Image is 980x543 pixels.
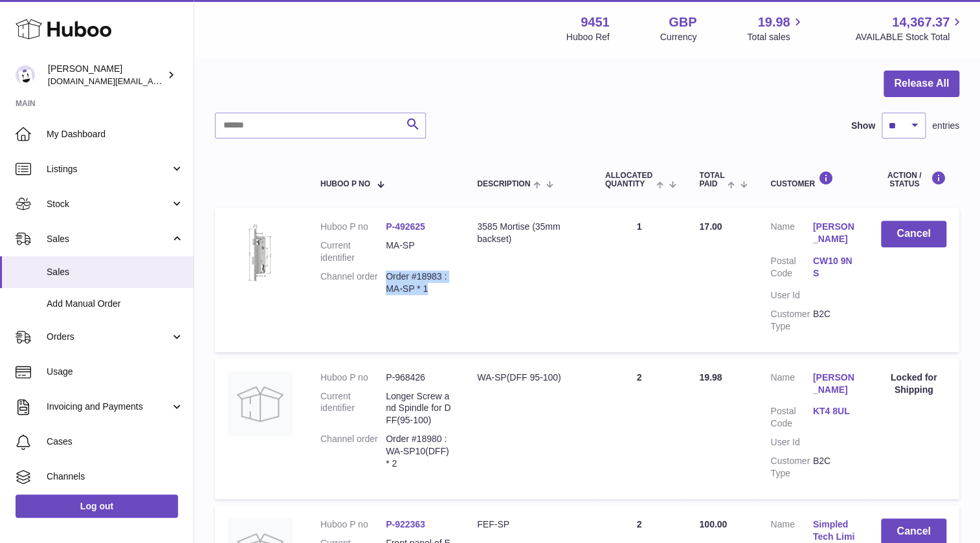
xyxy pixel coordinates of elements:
[747,31,805,43] span: Total sales
[477,180,530,188] span: Description
[813,405,855,417] a: KT4 8UL
[770,289,812,302] dt: User Id
[320,390,386,427] dt: Current identifier
[855,31,964,43] span: AVAILABLE Stock Total
[770,171,855,188] div: Customer
[770,255,812,283] dt: Postal Code
[47,163,170,175] span: Listings
[320,239,386,264] dt: Current identifier
[699,519,727,529] span: 100.00
[47,366,184,378] span: Usage
[770,436,812,449] dt: User Id
[16,65,35,85] img: amir.ch@gmail.com
[605,172,653,188] span: ALLOCATED Quantity
[851,120,875,132] label: Show
[48,63,164,87] div: [PERSON_NAME]
[770,371,812,399] dt: Name
[770,221,812,249] dt: Name
[566,31,610,43] div: Huboo Ref
[892,14,950,31] span: 14,367.37
[47,266,184,278] span: Sales
[47,401,170,413] span: Invoicing and Payments
[228,221,293,285] img: Lift-to-Lock-Mortise-featured-image.png
[932,120,959,132] span: entries
[757,14,790,31] span: 19.98
[813,455,855,480] dd: B2C
[770,405,812,430] dt: Postal Code
[855,14,964,43] a: 14,367.37 AVAILABLE Stock Total
[386,239,451,264] dd: MA-SP
[386,271,451,295] dd: Order #18983 : MA-SP * 1
[813,255,855,280] a: CW10 9NS
[592,359,687,499] td: 2
[477,518,579,531] div: FEF-SP
[47,331,170,343] span: Orders
[320,180,370,188] span: Huboo P no
[320,433,386,470] dt: Channel order
[320,271,386,295] dt: Channel order
[48,76,258,86] span: [DOMAIN_NAME][EMAIL_ADDRESS][DOMAIN_NAME]
[386,371,451,384] dd: P-968426
[228,371,293,436] img: no-photo.jpg
[320,371,386,384] dt: Huboo P no
[813,308,855,333] dd: B2C
[320,518,386,531] dt: Huboo P no
[699,221,722,232] span: 17.00
[699,372,722,382] span: 19.98
[881,371,946,396] div: Locked for Shipping
[47,128,184,140] span: My Dashboard
[669,14,696,31] strong: GBP
[47,233,170,245] span: Sales
[47,198,170,210] span: Stock
[320,221,386,233] dt: Huboo P no
[477,221,579,245] div: 3585 Mortise (35mm backset)
[581,14,610,31] strong: 9451
[47,298,184,310] span: Add Manual Order
[386,433,451,470] dd: Order #18980 : WA-SP10(DFF) * 2
[770,455,812,480] dt: Customer Type
[477,371,579,384] div: WA-SP(DFF 95-100)
[16,494,178,518] a: Log out
[386,519,425,529] a: P-922363
[47,471,184,483] span: Channels
[881,171,946,188] div: Action / Status
[813,221,855,245] a: [PERSON_NAME]
[47,436,184,448] span: Cases
[660,31,697,43] div: Currency
[747,14,805,43] a: 19.98 Total sales
[386,221,425,232] a: P-492625
[386,390,451,427] dd: Longer Screw and Spindle for DFF(95-100)
[699,172,724,188] span: Total paid
[770,308,812,333] dt: Customer Type
[884,71,959,97] button: Release All
[881,221,946,247] button: Cancel
[592,208,687,351] td: 1
[813,371,855,396] a: [PERSON_NAME]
